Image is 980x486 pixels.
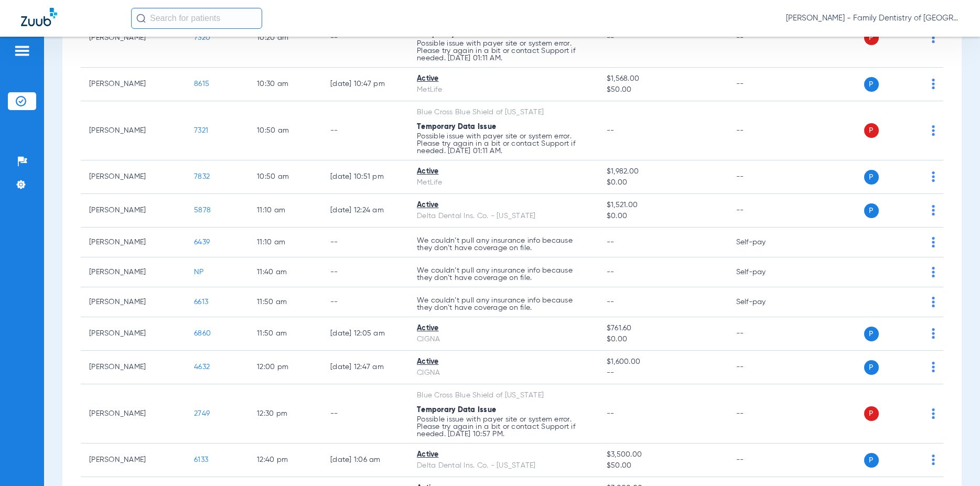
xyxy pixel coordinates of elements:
img: Zuub Logo [21,8,57,26]
td: -- [728,68,799,101]
td: 11:50 AM [249,317,322,351]
span: -- [607,410,615,417]
td: Self-pay [728,287,799,317]
td: -- [728,384,799,444]
td: 12:40 PM [249,444,322,477]
p: We couldn’t pull any insurance info because they don’t have coverage on file. [417,267,590,282]
img: group-dot-blue.svg [932,171,935,182]
span: P [864,406,879,421]
td: 11:50 AM [249,287,322,317]
span: $0.00 [607,177,719,188]
td: [PERSON_NAME] [81,444,186,477]
td: [PERSON_NAME] [81,257,186,287]
span: P [864,123,879,138]
span: -- [607,239,615,246]
span: P [864,453,879,468]
td: 12:30 PM [249,384,322,444]
span: $50.00 [607,84,719,95]
span: 6860 [194,330,211,337]
span: Temporary Data Issue [417,406,496,414]
span: -- [607,34,615,41]
img: group-dot-blue.svg [932,79,935,89]
td: [PERSON_NAME] [81,384,186,444]
td: [PERSON_NAME] [81,351,186,384]
td: -- [728,101,799,160]
td: [PERSON_NAME] [81,68,186,101]
span: $0.00 [607,211,719,222]
span: $1,982.00 [607,166,719,177]
p: We couldn’t pull any insurance info because they don’t have coverage on file. [417,297,590,311]
td: -- [322,101,408,160]
td: Self-pay [728,257,799,287]
td: [PERSON_NAME] [81,101,186,160]
p: Possible issue with payer site or system error. Please try again in a bit or contact Support if n... [417,133,590,155]
span: $1,521.00 [607,200,719,211]
td: -- [728,317,799,351]
td: -- [728,444,799,477]
td: -- [728,160,799,194]
img: group-dot-blue.svg [932,125,935,136]
td: [DATE] 12:47 AM [322,351,408,384]
td: 10:20 AM [249,8,322,68]
span: P [864,327,879,341]
td: [PERSON_NAME] [81,287,186,317]
div: Active [417,323,590,334]
span: $761.60 [607,323,719,334]
div: Active [417,73,590,84]
td: [DATE] 12:05 AM [322,317,408,351]
td: -- [728,8,799,68]
img: group-dot-blue.svg [932,297,935,307]
div: Delta Dental Ins. Co. - [US_STATE] [417,211,590,222]
div: CIGNA [417,368,590,379]
td: 12:00 PM [249,351,322,384]
div: Active [417,166,590,177]
span: NP [194,268,204,276]
td: [DATE] 12:24 AM [322,194,408,228]
iframe: Chat Widget [928,436,980,486]
span: -- [607,127,615,134]
td: -- [322,287,408,317]
td: [PERSON_NAME] [81,317,186,351]
td: 11:10 AM [249,228,322,257]
span: 8615 [194,80,209,88]
div: CIGNA [417,334,590,345]
td: [DATE] 10:47 PM [322,68,408,101]
span: P [864,170,879,185]
img: group-dot-blue.svg [932,362,935,372]
span: P [864,30,879,45]
span: $50.00 [607,460,719,471]
td: -- [728,194,799,228]
p: We couldn’t pull any insurance info because they don’t have coverage on file. [417,237,590,252]
span: 7832 [194,173,210,180]
span: $1,568.00 [607,73,719,84]
div: MetLife [417,84,590,95]
span: Temporary Data Issue [417,30,496,38]
td: 11:40 AM [249,257,322,287]
td: [PERSON_NAME] [81,228,186,257]
span: Temporary Data Issue [417,123,496,131]
input: Search for patients [131,8,262,29]
td: 10:50 AM [249,101,322,160]
td: 11:10 AM [249,194,322,228]
div: Delta Dental Ins. Co. - [US_STATE] [417,460,590,471]
td: [DATE] 10:51 PM [322,160,408,194]
span: [PERSON_NAME] - Family Dentistry of [GEOGRAPHIC_DATA] [786,13,959,24]
td: -- [322,228,408,257]
img: group-dot-blue.svg [932,328,935,339]
div: Active [417,200,590,211]
img: group-dot-blue.svg [932,408,935,419]
span: P [864,360,879,375]
img: hamburger-icon [14,45,30,57]
td: [DATE] 1:06 AM [322,444,408,477]
td: [PERSON_NAME] [81,8,186,68]
div: Blue Cross Blue Shield of [US_STATE] [417,107,590,118]
span: $3,500.00 [607,449,719,460]
div: MetLife [417,177,590,188]
td: [PERSON_NAME] [81,160,186,194]
img: Search Icon [136,14,146,23]
td: [PERSON_NAME] [81,194,186,228]
div: Active [417,357,590,368]
span: $0.00 [607,334,719,345]
span: -- [607,368,719,379]
span: 7320 [194,34,210,41]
